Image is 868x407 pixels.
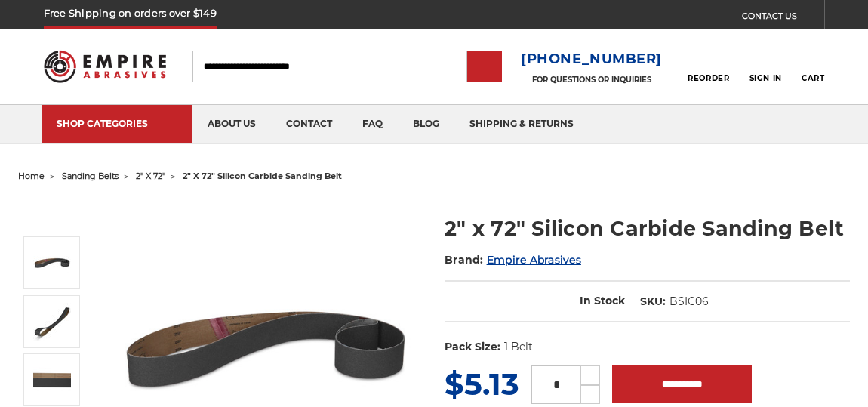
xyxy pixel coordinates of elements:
dd: BSIC06 [669,294,709,310]
a: faq [347,105,398,143]
a: Cart [802,50,824,83]
a: [PHONE_NUMBER] [521,48,662,70]
span: Brand: [445,253,484,267]
a: sanding belts [62,171,119,181]
img: 2" x 72" Silicon Carbide File Belt [33,244,71,282]
span: 2" x 72" silicon carbide sanding belt [183,171,342,181]
div: SHOP CATEGORIES [57,118,177,129]
p: FOR QUESTIONS OR INQUIRIES [521,75,662,85]
a: Empire Abrasives [487,253,581,267]
dt: SKU: [640,294,666,310]
a: shipping & returns [454,105,589,143]
span: Sign In [749,73,782,83]
a: 2" x 72" [136,171,165,181]
a: blog [398,105,454,143]
img: Empire Abrasives [44,42,166,91]
span: In Stock [580,294,625,307]
span: Cart [802,73,824,83]
dd: 1 Belt [504,339,533,355]
img: 2" x 72" Sanding Belt SC [33,361,71,399]
a: about us [192,105,271,143]
a: contact [271,105,347,143]
img: 2" x 72" Silicon Carbide Sanding Belt [33,303,71,341]
h1: 2" x 72" Silicon Carbide Sanding Belt [445,214,850,243]
a: CONTACT US [742,8,824,29]
dt: Pack Size: [445,339,500,355]
span: $5.13 [445,365,519,402]
a: Reorder [688,50,729,82]
input: Submit [469,52,500,82]
span: Reorder [688,73,729,83]
a: home [18,171,45,181]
